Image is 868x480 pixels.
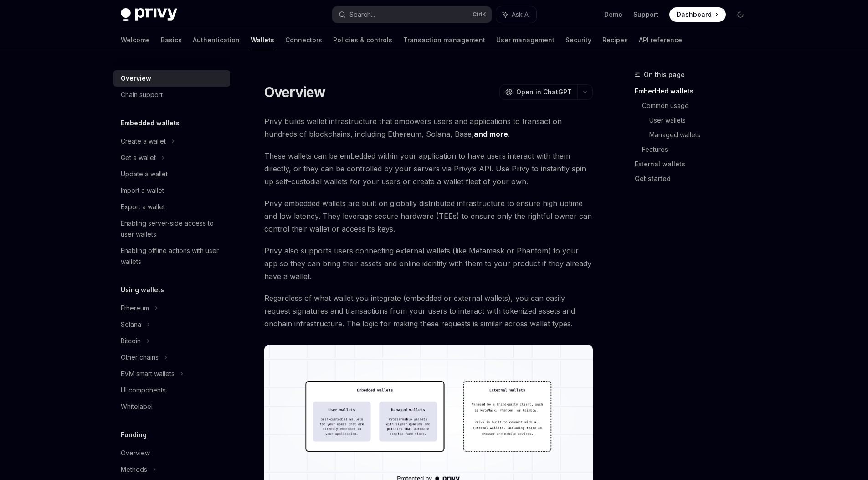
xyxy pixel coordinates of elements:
a: UI components [113,382,230,398]
a: External wallets [635,157,755,171]
div: EVM smart wallets [121,368,175,379]
a: Authentication [193,29,240,51]
div: Enabling offline actions with user wallets [121,245,225,267]
button: Search...CtrlK [332,6,492,23]
a: Security [565,29,591,51]
h5: Using wallets [121,284,164,295]
div: Chain support [121,89,163,100]
h5: Funding [121,429,147,440]
a: Overview [113,70,230,87]
a: Chain support [113,87,230,103]
a: Enabling server-side access to user wallets [113,215,230,243]
a: Enabling offline actions with user wallets [113,243,230,270]
h5: Embedded wallets [121,118,180,129]
div: Whitelabel [121,401,153,412]
div: Create a wallet [121,136,166,147]
a: Support [633,10,658,19]
a: Update a wallet [113,166,230,182]
span: Privy builds wallet infrastructure that empowers users and applications to transact on hundreds o... [264,115,593,140]
a: API reference [639,29,682,51]
div: Other chains [121,352,159,363]
a: User wallets [649,113,755,128]
a: Connectors [285,29,322,51]
a: Policies & controls [333,29,392,51]
a: Basics [161,29,182,51]
div: Solana [121,319,141,330]
div: Import a wallet [121,185,164,196]
button: Toggle dark mode [733,7,748,22]
img: dark logo [121,8,177,21]
div: Get a wallet [121,152,156,163]
div: Search... [349,9,375,20]
a: User management [496,29,555,51]
span: On this page [644,69,685,80]
a: Recipes [602,29,628,51]
a: Managed wallets [649,128,755,142]
h1: Overview [264,84,326,100]
span: Open in ChatGPT [516,88,572,97]
span: Privy also supports users connecting external wallets (like Metamask or Phantom) to your app so t... [264,244,593,283]
span: These wallets can be embedded within your application to have users interact with them directly, ... [264,150,593,188]
a: Export a wallet [113,199,230,215]
span: Privy embedded wallets are built on globally distributed infrastructure to ensure high uptime and... [264,197,593,235]
div: Ethereum [121,303,149,314]
a: Wallets [251,29,274,51]
button: Open in ChatGPT [499,84,577,100]
div: Methods [121,464,147,475]
div: Bitcoin [121,335,141,346]
a: Overview [113,445,230,461]
a: Whitelabel [113,398,230,415]
a: Embedded wallets [635,84,755,98]
a: Welcome [121,29,150,51]
span: Ctrl K [473,11,486,18]
a: Demo [604,10,622,19]
div: Update a wallet [121,169,168,180]
div: Export a wallet [121,201,165,212]
span: Regardless of what wallet you integrate (embedded or external wallets), you can easily request si... [264,292,593,330]
span: Ask AI [512,10,530,19]
a: Transaction management [403,29,485,51]
a: and more [474,129,508,139]
button: Ask AI [496,6,536,23]
a: Features [642,142,755,157]
a: Common usage [642,98,755,113]
a: Import a wallet [113,182,230,199]
a: Dashboard [669,7,726,22]
a: Get started [635,171,755,186]
span: Dashboard [677,10,712,19]
div: Overview [121,448,150,459]
div: Overview [121,73,151,84]
div: Enabling server-side access to user wallets [121,218,225,240]
div: UI components [121,385,166,396]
